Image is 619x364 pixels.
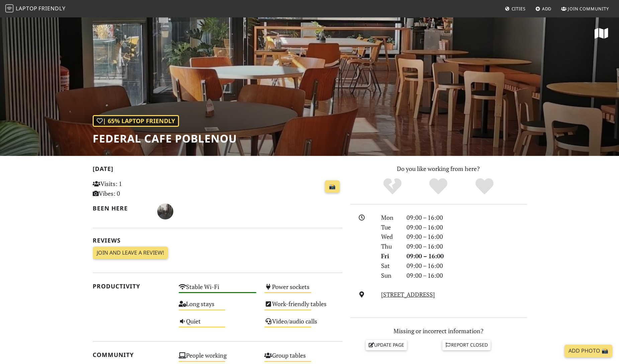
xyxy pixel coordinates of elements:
div: Sun [377,271,403,280]
a: LaptopFriendly LaptopFriendly [5,3,66,15]
span: Cities [512,6,526,12]
h2: Productivity [93,283,171,290]
div: Power sockets [260,281,346,298]
a: [STREET_ADDRESS] [381,290,435,298]
div: 09:00 – 16:00 [403,213,530,222]
div: 09:00 – 16:00 [403,251,530,261]
h2: Been here [93,205,149,212]
div: Video/audio calls [260,316,346,333]
div: Thu [377,242,403,251]
div: Tue [377,222,403,232]
span: Pol Deàs [157,207,173,215]
p: Visits: 1 Vibes: 0 [93,179,171,198]
div: 09:00 – 16:00 [403,242,530,251]
p: Missing or incorrect information? [350,326,526,336]
span: Add [542,6,552,12]
img: LaptopFriendly [5,4,13,12]
div: Mon [377,213,403,222]
div: | 65% Laptop Friendly [93,115,179,127]
div: 09:00 – 16:00 [403,222,530,232]
div: 09:00 – 16:00 [403,232,530,242]
div: 09:00 – 16:00 [403,271,530,280]
div: Fri [377,251,403,261]
div: Work-friendly tables [260,298,346,315]
div: Quiet [175,316,261,333]
img: 1798-pol.jpg [157,203,173,219]
span: Laptop [16,5,37,12]
div: Long stays [175,298,261,315]
div: Definitely! [461,177,508,196]
div: 09:00 – 16:00 [403,261,530,271]
a: Report closed [442,340,491,350]
span: Friendly [38,5,65,12]
a: Cities [502,3,528,15]
a: 📸 [325,180,340,193]
h2: [DATE] [93,165,342,175]
a: Add [533,3,554,15]
h2: Community [93,351,171,358]
p: Do you like working from here? [350,164,526,174]
div: Stable Wi-Fi [175,281,261,298]
a: Join and leave a review! [93,247,168,259]
a: Join Community [558,3,612,15]
div: Sat [377,261,403,271]
div: Yes [415,177,461,196]
a: Update page [366,340,407,350]
h1: Federal Cafe Poblenou [93,132,237,145]
div: No [369,177,416,196]
div: Wed [377,232,403,242]
a: Add Photo 📸 [564,345,612,357]
h2: Reviews [93,237,342,244]
span: Join Community [568,6,609,12]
